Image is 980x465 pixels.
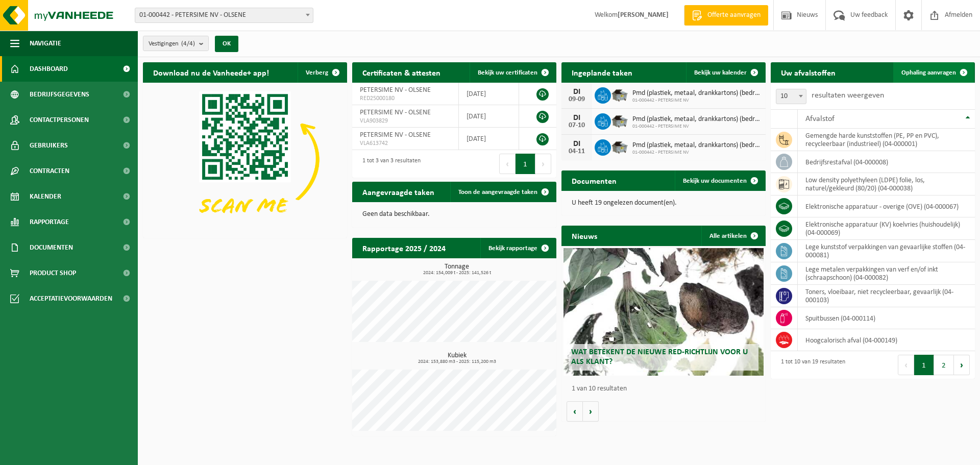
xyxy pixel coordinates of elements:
[567,148,587,155] div: 04-11
[571,348,748,366] span: Wat betekent de nieuwe RED-richtlijn voor u als klant?
[30,56,68,82] span: Dashboard
[360,131,431,139] span: PETERSIME NV - OLSENE
[360,109,431,116] span: PETERSIME NV - OLSENE
[143,62,279,82] h2: Download nu de Vanheede+ app!
[686,62,765,83] a: Bekijk uw kalender
[675,170,765,191] a: Bekijk uw documenten
[499,154,516,174] button: Previous
[611,86,628,103] img: WB-5000-GAL-GY-01
[352,238,456,258] h2: Rapportage 2025 / 2024
[357,352,556,364] h3: Kubiek
[357,359,556,364] span: 2024: 153,880 m3 - 2025: 115,200 m3
[30,260,76,286] span: Product Shop
[149,36,195,52] span: Vestigingen
[567,122,587,129] div: 07-10
[805,115,835,123] span: Afvalstof
[516,154,535,174] button: 1
[30,158,69,184] span: Contracten
[535,154,551,174] button: Next
[181,40,195,47] count: (4/4)
[901,69,956,76] span: Ophaling aanvragen
[306,69,328,76] span: Verberg
[914,355,934,375] button: 1
[357,271,556,276] span: 2024: 154,009 t - 2025: 141,526 t
[567,401,583,422] button: Vorige
[215,36,238,52] button: OK
[360,117,451,125] span: VLA903829
[812,91,884,100] label: resultaten weergeven
[798,173,975,195] td: low density polyethyleen (LDPE) folie, los, naturel/gekleurd (80/20) (04-000038)
[572,200,755,207] p: U heeft 19 ongelezen document(en).
[798,217,975,240] td: elektronische apparatuur (KV) koelvries (huishoudelijk) (04-000069)
[470,62,555,83] a: Bekijk uw certificaten
[683,178,747,184] span: Bekijk uw documenten
[143,83,347,236] img: Download de VHEPlus App
[30,107,89,133] span: Contactpersonen
[694,69,747,76] span: Bekijk uw kalender
[893,62,974,83] a: Ophaling aanvragen
[563,248,764,376] a: Wat betekent de nieuwe RED-richtlijn voor u als klant?
[459,105,519,128] td: [DATE]
[561,170,627,190] h2: Documenten
[618,11,669,19] strong: [PERSON_NAME]
[567,140,587,148] div: DI
[480,238,555,258] a: Bekijk rapportage
[798,307,975,329] td: spuitbussen (04-000114)
[798,329,975,351] td: hoogcalorisch afval (04-000149)
[798,151,975,173] td: bedrijfsrestafval (04-000008)
[360,86,431,94] span: PETERSIME NV - OLSENE
[459,128,519,150] td: [DATE]
[776,354,845,376] div: 1 tot 10 van 19 resultaten
[561,226,607,246] h2: Nieuws
[135,8,313,22] span: 01-000442 - PETERSIME NV - OLSENE
[30,184,61,209] span: Kalender
[143,36,209,51] button: Vestigingen(4/4)
[450,182,555,202] a: Toon de aangevraagde taken
[632,89,761,97] span: Pmd (plastiek, metaal, drankkartons) (bedrijven)
[30,133,68,158] span: Gebruikers
[776,89,806,104] span: 10
[705,10,763,20] span: Offerte aanvragen
[567,88,587,96] div: DI
[357,153,421,175] div: 1 tot 3 van 3 resultaten
[30,209,69,235] span: Rapportage
[776,89,806,104] span: 10
[352,62,451,82] h2: Certificaten & attesten
[360,139,451,148] span: VLA613742
[632,115,761,124] span: Pmd (plastiek, metaal, drankkartons) (bedrijven)
[30,235,73,260] span: Documenten
[954,355,970,375] button: Next
[567,114,587,122] div: DI
[798,262,975,285] td: lege metalen verpakkingen van verf en/of inkt (schraapschoon) (04-000082)
[632,124,761,130] span: 01-000442 - PETERSIME NV
[934,355,954,375] button: 2
[798,129,975,151] td: gemengde harde kunststoffen (PE, PP en PVC), recycleerbaar (industrieel) (04-000001)
[798,195,975,217] td: elektronische apparatuur - overige (OVE) (04-000067)
[561,62,643,82] h2: Ingeplande taken
[362,211,546,218] p: Geen data beschikbaar.
[30,31,61,56] span: Navigatie
[357,263,556,276] h3: Tonnage
[898,355,914,375] button: Previous
[632,141,761,150] span: Pmd (plastiek, metaal, drankkartons) (bedrijven)
[30,82,89,107] span: Bedrijfsgegevens
[478,69,537,76] span: Bekijk uw certificaten
[771,62,846,82] h2: Uw afvalstoffen
[632,97,761,104] span: 01-000442 - PETERSIME NV
[798,240,975,262] td: lege kunststof verpakkingen van gevaarlijke stoffen (04-000081)
[352,182,445,202] h2: Aangevraagde taken
[684,5,768,26] a: Offerte aanvragen
[30,286,112,311] span: Acceptatievoorwaarden
[632,150,761,156] span: 01-000442 - PETERSIME NV
[611,138,628,155] img: WB-5000-GAL-GY-01
[798,285,975,307] td: toners, vloeibaar, niet recycleerbaar, gevaarlijk (04-000103)
[611,112,628,129] img: WB-5000-GAL-GY-01
[583,401,599,422] button: Volgende
[298,62,346,83] button: Verberg
[701,226,765,246] a: Alle artikelen
[572,385,761,393] p: 1 van 10 resultaten
[459,83,519,105] td: [DATE]
[360,94,451,103] span: RED25000180
[567,96,587,103] div: 09-09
